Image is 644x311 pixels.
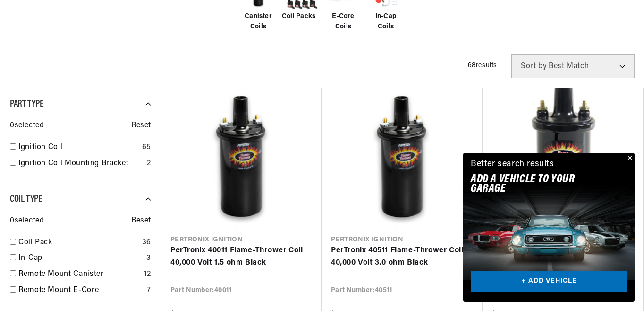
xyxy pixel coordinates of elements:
a: In-Cap [18,252,143,265]
a: PerTronix 40011 Flame-Thrower Coil 40,000 Volt 1.5 ohm Black [170,245,312,269]
div: Better search results [471,158,554,171]
span: Coil Type [10,195,42,204]
a: Ignition Coil Mounting Bracket [18,158,143,170]
a: PerTronix 40511 Flame-Thrower Coil 40,000 Volt 3.0 ohm Black [331,245,473,269]
span: In-Cap Coils [367,11,405,33]
div: 36 [142,237,151,249]
div: 3 [146,252,151,265]
span: Reset [131,120,151,132]
span: 0 selected [10,215,44,227]
span: Sort by [521,62,547,70]
span: 0 selected [10,120,44,132]
div: 12 [144,268,151,281]
a: Coil Pack [18,237,138,249]
span: Reset [131,215,151,227]
div: 2 [147,158,151,170]
select: Sort by [511,54,635,78]
a: Remote Mount Canister [18,268,140,281]
button: Close [623,153,635,164]
span: Canister Coils [239,11,277,33]
span: E-Core Coils [324,11,362,33]
span: 68 results [468,62,497,69]
div: 7 [147,284,151,297]
span: Coil Packs [282,11,315,22]
a: Ignition Coil [18,142,138,154]
a: Remote Mount E-Core [18,284,143,297]
h2: Add A VEHICLE to your garage [471,175,603,194]
div: 65 [142,142,151,154]
span: Part Type [10,99,43,109]
a: + ADD VEHICLE [471,271,627,293]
